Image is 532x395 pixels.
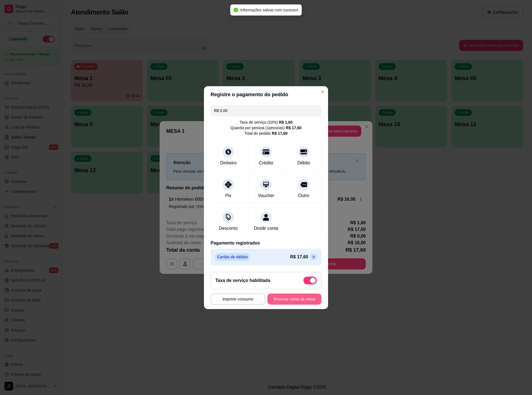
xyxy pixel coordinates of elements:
header: Registre o pagamento do pedido [204,86,328,103]
div: Outro [298,192,309,199]
div: Voucher [258,192,274,199]
p: R$ 17,60 [290,254,308,260]
div: Pix [225,192,231,199]
div: Débito [297,160,310,166]
div: Taxa de serviço ( 10 %) [239,119,293,125]
span: check-circle [234,8,238,12]
div: Dividir conta [254,225,278,232]
span: Informações salvas com sucesso! [240,8,298,12]
div: Crédito [259,160,273,166]
button: Close [318,87,327,96]
div: Quantia por pessoa ( 1 pessoas) [231,125,301,131]
div: Desconto [219,225,238,232]
p: Pagamento registrados [211,240,321,246]
div: R$ 17,60 [286,125,301,131]
input: Ex.: hambúrguer de cordeiro [214,105,318,116]
div: Dinheiro [220,160,237,166]
div: R$ 17,60 [272,131,288,136]
button: Imprimir consumo [211,294,265,305]
button: Encerrar conta da mesa [267,294,321,305]
p: Cartão de débito [215,253,250,261]
div: Total do pedido [244,131,288,136]
h2: Taxa de serviço habilitada [215,277,270,284]
div: R$ 1,60 [279,119,293,125]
